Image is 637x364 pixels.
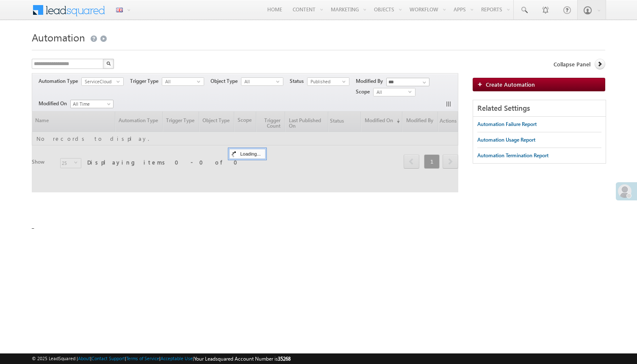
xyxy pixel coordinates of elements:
[39,77,81,85] span: Automation Type
[477,148,548,163] a: Automation Termination Report
[278,356,291,362] span: 35268
[210,77,241,85] span: Object Type
[290,77,307,85] span: Status
[477,136,535,144] div: Automation Usage Report
[70,100,114,108] a: All Time
[116,79,123,83] span: select
[486,81,535,88] span: Create Automation
[106,61,111,66] img: Search
[342,79,349,83] span: select
[477,132,535,148] a: Automation Usage Report
[418,78,429,87] a: Show All Items
[194,356,291,362] span: Your Leadsquared Account Number is
[229,149,265,159] div: Loading...
[32,28,605,240] div: _
[32,30,85,44] span: Automation
[477,117,537,132] a: Automation Failure Report
[554,60,590,68] span: Collapse Panel
[78,356,90,361] a: About
[130,77,162,85] span: Trigger Type
[276,79,283,83] span: select
[374,88,408,96] span: All
[477,120,537,128] div: Automation Failure Report
[356,88,373,96] span: Scope
[71,100,111,108] span: All Time
[307,78,342,85] span: Published
[197,79,204,83] span: select
[91,356,125,361] a: Contact Support
[477,152,548,159] div: Automation Termination Report
[126,356,159,361] a: Terms of Service
[32,355,291,363] span: © 2025 LeadSquared | | | | |
[477,82,486,87] img: add_icon.png
[408,90,415,94] span: select
[241,78,276,85] span: All
[473,100,605,117] div: Related Settings
[162,78,197,85] span: All
[82,78,116,85] span: ServiceCloud
[39,100,70,107] span: Modified On
[161,356,193,361] a: Acceptable Use
[356,77,386,85] span: Modified By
